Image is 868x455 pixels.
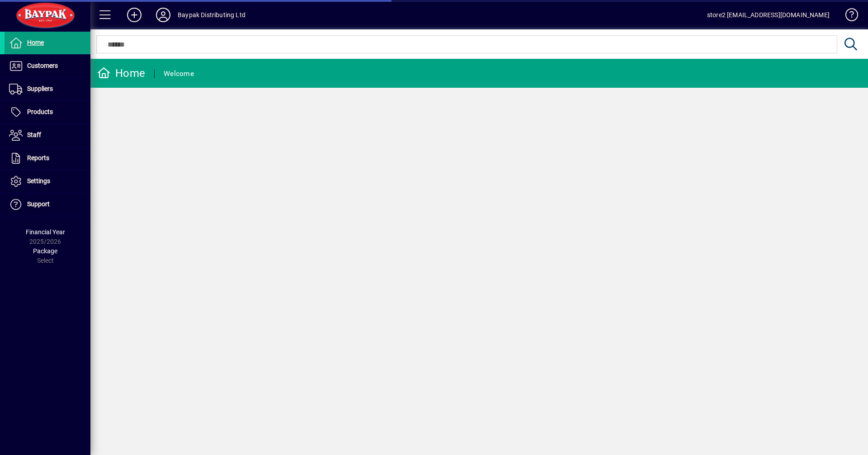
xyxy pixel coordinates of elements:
[164,66,194,81] div: Welcome
[5,193,90,216] a: Support
[5,147,90,170] a: Reports
[27,62,58,69] span: Customers
[707,8,830,22] div: store2 [EMAIL_ADDRESS][DOMAIN_NAME]
[5,124,90,147] a: Staff
[27,131,41,138] span: Staff
[27,108,53,115] span: Products
[5,170,90,193] a: Settings
[5,55,90,77] a: Customers
[27,39,44,46] span: Home
[97,66,145,81] div: Home
[149,7,178,23] button: Profile
[27,200,50,208] span: Support
[5,101,90,123] a: Products
[27,85,53,92] span: Suppliers
[33,247,57,255] span: Package
[5,78,90,100] a: Suppliers
[27,154,49,161] span: Reports
[26,228,65,236] span: Financial Year
[839,2,857,31] a: Knowledge Base
[178,8,245,22] div: Baypak Distributing Ltd
[27,177,50,185] span: Settings
[120,7,149,23] button: Add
